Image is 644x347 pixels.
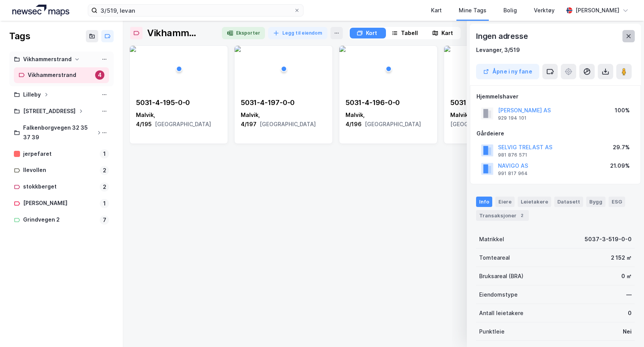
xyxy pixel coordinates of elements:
[476,92,634,101] div: Hjemmelshaver
[9,212,114,228] a: Grindvegen 27
[476,197,492,207] div: Info
[605,310,644,347] iframe: Chat Widget
[268,27,327,39] button: Legg til eiendom
[23,182,97,192] div: stokkberget
[444,46,450,52] img: 256x120
[95,70,104,80] div: 4
[498,115,527,121] div: 929 194 101
[23,55,72,64] div: Vikhammerstrand
[476,45,520,55] div: Levanger, 3/519
[441,28,453,38] div: Kart
[100,182,109,192] div: 2
[609,197,625,207] div: ESG
[495,197,515,207] div: Eiere
[534,6,555,15] div: Verktøy
[23,165,97,175] div: Ilevollen
[621,272,632,281] div: 0 ㎡
[147,27,198,39] div: Vikhammerstrand
[476,129,634,138] div: Gårdeiere
[23,123,94,142] div: Falkenborgvegen 32 35 37 39
[498,152,527,158] div: 981 876 571
[610,161,630,170] div: 21.09%
[626,290,632,299] div: —
[23,107,75,116] div: [STREET_ADDRESS]
[339,46,345,52] img: 256x120
[235,46,241,52] img: 256x120
[260,121,316,127] span: [GEOGRAPHIC_DATA]
[365,121,421,127] span: [GEOGRAPHIC_DATA]
[615,106,630,115] div: 100%
[9,179,114,195] a: stokkberget2
[9,30,30,42] div: Tags
[476,64,539,79] button: Åpne i ny fane
[100,149,109,158] div: 1
[479,253,510,262] div: Tomteareal
[136,98,221,107] div: 5031-4-195-0-0
[23,199,97,208] div: [PERSON_NAME]
[366,28,377,38] div: Kort
[450,98,536,107] div: 5031-4-199-0-0
[345,98,431,107] div: 5031-4-196-0-0
[518,197,551,207] div: Leietakere
[241,98,326,107] div: 5031-4-197-0-0
[518,212,526,219] div: 2
[554,197,583,207] div: Datasett
[611,253,632,262] div: 2 152 ㎡
[401,28,418,38] div: Tabell
[14,67,109,83] a: Vikhammerstrand4
[628,309,632,318] div: 0
[100,199,109,208] div: 1
[100,215,109,225] div: 7
[479,309,523,318] div: Antall leietakere
[503,6,517,15] div: Bolig
[222,27,265,39] button: Eksporter
[431,6,442,15] div: Kart
[23,149,97,159] div: jerpefaret
[575,6,619,15] div: [PERSON_NAME]
[130,46,136,52] img: 256x120
[586,197,605,207] div: Bygg
[28,70,92,80] div: Vikhammerstrand
[12,5,69,16] img: logo.a4113a55bc3d86da70a041830d287a7e.svg
[479,235,504,244] div: Matrikkel
[136,110,221,129] div: Malvik, 4/195
[479,327,505,336] div: Punktleie
[9,162,114,178] a: Ilevollen2
[585,235,632,244] div: 5037-3-519-0-0
[479,290,518,299] div: Eiendomstype
[479,272,523,281] div: Bruksareal (BRA)
[498,170,528,177] div: 991 817 964
[100,166,109,175] div: 2
[476,30,529,42] div: Ingen adresse
[155,121,211,127] span: [GEOGRAPHIC_DATA]
[450,112,506,127] span: 7560, [GEOGRAPHIC_DATA]
[613,143,630,152] div: 29.7%
[450,110,536,129] div: Malvik, 4/199
[9,195,114,211] a: [PERSON_NAME]1
[97,5,294,16] input: Søk på adresse, matrikkel, gårdeiere, leietakere eller personer
[9,146,114,162] a: jerpefaret1
[476,210,529,221] div: Transaksjoner
[23,90,41,100] div: Lilleby
[605,310,644,347] div: Kontrollprogram for chat
[345,110,431,129] div: Malvik, 4/196
[241,110,326,129] div: Malvik, 4/197
[459,6,486,15] div: Mine Tags
[23,215,97,225] div: Grindvegen 2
